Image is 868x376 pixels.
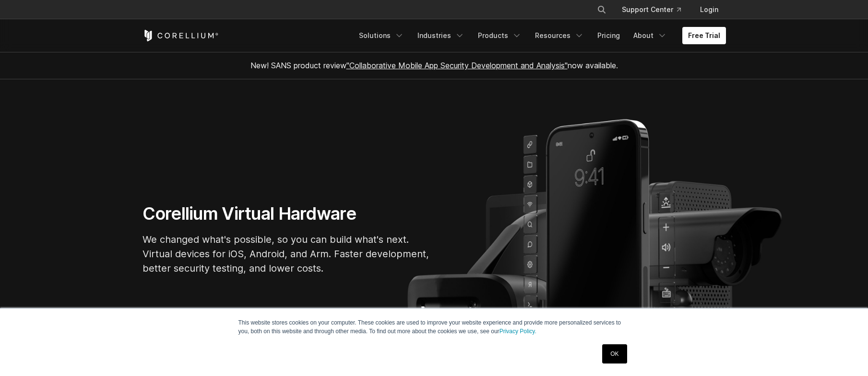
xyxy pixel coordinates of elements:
a: Privacy Policy. [499,328,536,335]
a: OK [602,344,627,363]
a: Free Trial [682,27,726,44]
a: Pricing [592,27,626,44]
p: This website stores cookies on your computer. These cookies are used to improve your website expe... [238,318,630,336]
a: Support Center [614,1,689,18]
a: Corellium Home [143,30,219,41]
a: Login [692,1,726,18]
p: We changed what's possible, so you can build what's next. Virtual devices for iOS, Android, and A... [143,232,430,276]
a: Products [472,27,527,44]
div: Navigation Menu [353,27,726,44]
a: Resources [529,27,590,44]
button: Search [593,1,610,18]
a: "Collaborative Mobile App Security Development and Analysis" [346,61,568,70]
span: New! SANS product review now available. [250,61,618,70]
h1: Corellium Virtual Hardware [143,203,430,225]
a: Industries [412,27,470,44]
div: Navigation Menu [585,1,726,18]
a: Solutions [353,27,410,44]
a: About [628,27,673,44]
